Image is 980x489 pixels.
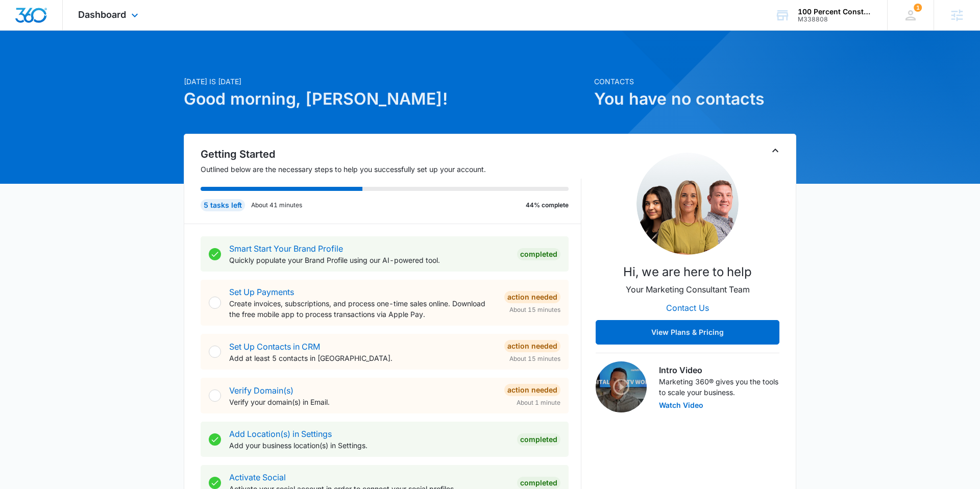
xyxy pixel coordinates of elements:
div: account name [798,8,872,16]
button: Watch Video [659,402,703,409]
button: Toggle Collapse [769,144,781,157]
div: Action Needed [504,384,560,396]
h1: You have no contacts [594,87,796,111]
p: Verify your domain(s) in Email. [229,397,496,407]
p: Add your business location(s) in Settings. [229,440,509,451]
a: Add Location(s) in Settings [229,429,332,439]
button: View Plans & Pricing [596,320,779,345]
span: About 15 minutes [509,305,560,314]
a: Smart Start Your Brand Profile [229,243,343,254]
button: Contact Us [656,296,719,320]
a: Set Up Payments [229,287,294,297]
div: Action Needed [504,291,560,303]
span: About 15 minutes [509,354,560,363]
h2: Getting Started [201,146,581,162]
a: Set Up Contacts in CRM [229,341,320,352]
div: Completed [517,433,560,446]
div: 5 tasks left [201,199,245,211]
div: notifications count [914,4,922,12]
p: Marketing 360® gives you the tools to scale your business. [659,376,779,398]
div: Completed [517,477,560,489]
span: 1 [914,4,922,12]
h1: Good morning, [PERSON_NAME]! [184,87,588,111]
h3: Intro Video [659,364,779,376]
p: Create invoices, subscriptions, and process one-time sales online. Download the free mobile app t... [229,298,496,320]
p: 44% complete [526,201,569,210]
p: Add at least 5 contacts in [GEOGRAPHIC_DATA]. [229,353,496,363]
p: [DATE] is [DATE] [184,76,588,87]
div: Completed [517,248,560,260]
p: Hi, we are here to help [623,263,752,281]
img: Intro Video [596,361,647,412]
div: account id [798,16,872,23]
p: Your Marketing Consultant Team [626,283,750,296]
span: Dashboard [78,9,126,20]
div: Action Needed [504,340,560,352]
p: About 41 minutes [251,201,302,210]
p: Contacts [594,76,796,87]
a: Verify Domain(s) [229,385,293,396]
p: Outlined below are the necessary steps to help you successfully set up your account. [201,164,581,175]
a: Activate Social [229,472,286,482]
p: Quickly populate your Brand Profile using our AI-powered tool. [229,255,509,265]
span: About 1 minute [517,398,560,407]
